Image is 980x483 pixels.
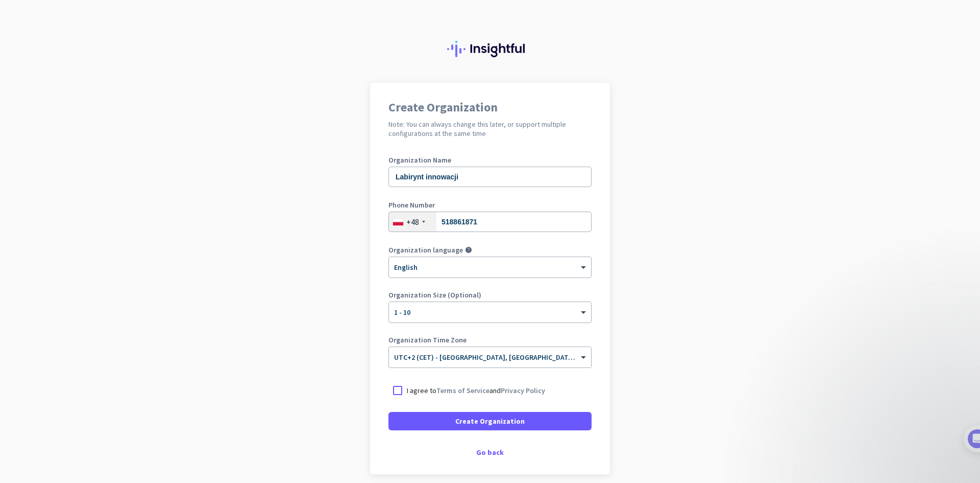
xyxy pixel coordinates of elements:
label: Organization Name [388,156,592,164]
input: What is the name of your organization? [388,167,592,187]
i: help [465,246,472,254]
a: Privacy Policy [501,386,545,395]
button: Create Organization [388,412,592,430]
p: I agree to and [407,385,545,396]
input: 12 345 67 89 [388,212,592,232]
div: Go back [388,449,592,456]
a: Terms of Service [436,386,489,395]
h1: Create Organization [388,101,592,113]
iframe: Intercom notifications message [771,263,975,478]
div: +48 [406,217,419,227]
label: Organization language [388,246,463,254]
label: Organization Time Zone [388,336,592,343]
span: Create Organization [455,416,525,426]
label: Organization Size (Optional) [388,291,592,298]
img: Insightful [447,41,533,57]
h2: Note: You can always change this later, or support multiple configurations at the same time [388,120,592,138]
label: Phone Number [388,201,592,209]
